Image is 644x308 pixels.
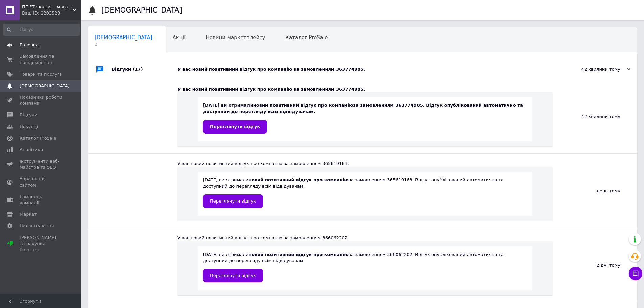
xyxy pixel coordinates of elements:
button: Чат з покупцем [629,267,642,280]
span: Акції [173,34,186,41]
a: Переглянути відгук [203,269,263,282]
span: Показники роботи компанії [20,94,63,106]
div: Prom топ [20,247,63,253]
span: [PERSON_NAME] та рахунки [20,235,63,253]
b: новий позитивний відгук про компанію [253,103,353,108]
div: У вас новий позитивний відгук про компанію за замовленням 363774985. [177,66,563,72]
span: Замовлення та повідомлення [20,53,63,66]
div: У вас новий позитивний відгук про компанію за замовленням 365619163. [177,161,553,167]
span: Товари та послуги [20,71,63,77]
span: Переглянути відгук [210,198,256,204]
span: [DEMOGRAPHIC_DATA] [20,83,70,89]
span: Переглянути відгук [210,124,260,129]
span: (17) [133,67,143,72]
div: 2 дні тому [553,228,637,302]
a: Переглянути відгук [203,194,263,208]
span: Гаманець компанії [20,194,63,206]
span: Головна [20,42,39,48]
input: Пошук [3,24,80,36]
span: Новини маркетплейсу [206,34,265,41]
span: Аналітика [20,147,43,153]
div: 42 хвилини тому [563,66,630,72]
div: день тому [553,154,637,228]
div: 42 хвилини тому [553,79,637,153]
div: [DATE] ви отримали за замовленням 363774985. Відгук опублікований автоматично та доступний до пер... [203,102,527,133]
span: Налаштування [20,223,54,229]
div: [DATE] ви отримали за замовленням 365619163. Відгук опублікований автоматично та доступний до пер... [203,177,527,208]
div: [DATE] ви отримали за замовленням 366062202. Відгук опублікований автоматично та доступний до пер... [203,252,527,282]
span: Інструменти веб-майстра та SEO [20,158,63,170]
span: Управління сайтом [20,176,63,188]
div: У вас новий позитивний відгук про компанію за замовленням 366062202. [177,235,553,241]
div: Ваш ID: 2203528 [22,10,81,16]
span: Переглянути відгук [210,273,256,278]
span: Каталог ProSale [285,34,328,41]
b: новий позитивний відгук про компанію [248,252,349,257]
h1: [DEMOGRAPHIC_DATA] [101,6,182,14]
b: новий позитивний відгук про компанію [248,177,349,182]
span: Відгуки [20,112,37,118]
span: ПП "Таволга" - магазин запчастин та інструментів [22,4,73,10]
span: [DEMOGRAPHIC_DATA] [95,34,152,41]
span: 2 [95,42,152,47]
div: У вас новий позитивний відгук про компанію за замовленням 363774985. [177,86,553,92]
span: Покупці [20,124,38,130]
span: Каталог ProSale [20,135,56,141]
div: Відгуки [112,59,177,79]
a: Переглянути відгук [203,120,267,134]
span: Маркет [20,211,37,217]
